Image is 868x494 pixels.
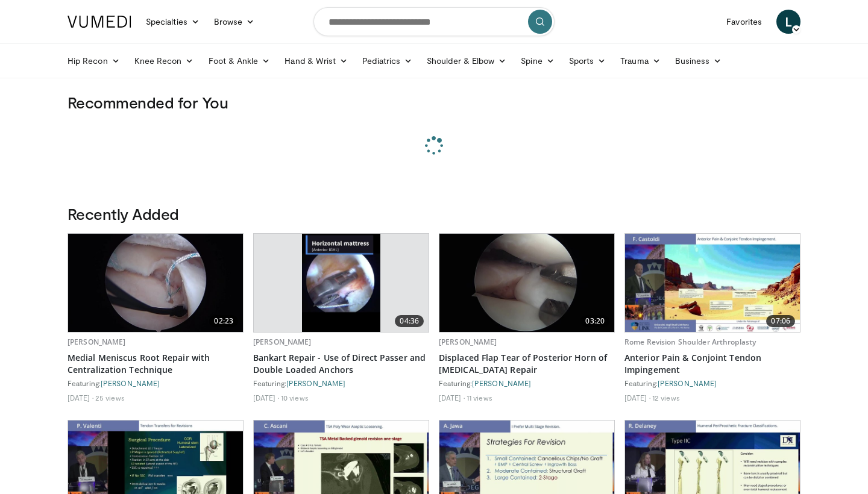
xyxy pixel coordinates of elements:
[254,234,429,332] a: 04:36
[68,93,800,112] h3: Recommended for You
[68,16,131,28] img: VuMedi Logo
[439,234,614,332] a: 03:20
[668,49,729,73] a: Business
[95,393,125,402] li: 25 views
[355,49,420,73] a: Pediatrics
[439,337,497,347] a: [PERSON_NAME]
[624,337,756,347] a: Rome Revision Shoulder Arthroplasty
[776,10,800,34] a: L
[201,49,278,73] a: Foot & Ankle
[302,234,381,332] img: cd449402-123d-47f7-b112-52d159f17939.620x360_q85_upscale.jpg
[624,352,800,376] a: Anterior Pain & Conjoint Tendon Impingement
[68,204,800,224] h3: Recently Added
[127,49,201,73] a: Knee Recon
[439,234,614,332] img: 2649116b-05f8-405c-a48f-a284a947b030.620x360_q85_upscale.jpg
[439,393,465,402] li: [DATE]
[624,378,800,388] div: Featuring:
[68,234,243,332] a: 02:23
[467,393,492,402] li: 11 views
[277,49,355,73] a: Hand & Wrist
[60,49,127,73] a: Hip Recon
[658,379,717,387] a: [PERSON_NAME]
[766,315,795,327] span: 07:06
[580,315,609,327] span: 03:20
[68,393,93,402] li: [DATE]
[625,234,800,332] img: 8037028b-5014-4d38-9a8c-71d966c81743.620x360_q85_upscale.jpg
[652,393,680,402] li: 12 views
[207,10,262,34] a: Browse
[514,49,561,73] a: Spine
[253,352,429,376] a: Bankart Repair - Use of Direct Passer and Double Loaded Anchors
[68,378,244,388] div: Featuring:
[439,378,615,388] div: Featuring:
[439,352,615,376] a: Displaced Flap Tear of Posterior Horn of [MEDICAL_DATA] Repair
[253,337,312,347] a: [PERSON_NAME]
[395,315,424,327] span: 04:36
[719,10,769,34] a: Favorites
[281,393,309,402] li: 10 views
[253,393,279,402] li: [DATE]
[68,337,126,347] a: [PERSON_NAME]
[139,10,207,34] a: Specialties
[101,379,160,387] a: [PERSON_NAME]
[613,49,668,73] a: Trauma
[562,49,614,73] a: Sports
[68,352,244,376] a: Medial Meniscus Root Repair with Centralization Technique
[253,378,429,388] div: Featuring:
[625,234,800,332] a: 07:06
[286,379,345,387] a: [PERSON_NAME]
[313,7,555,36] input: Search topics, interventions
[472,379,531,387] a: [PERSON_NAME]
[209,315,238,327] span: 02:23
[68,234,243,332] img: 926032fc-011e-4e04-90f2-afa899d7eae5.620x360_q85_upscale.jpg
[420,49,514,73] a: Shoulder & Elbow
[624,393,650,402] li: [DATE]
